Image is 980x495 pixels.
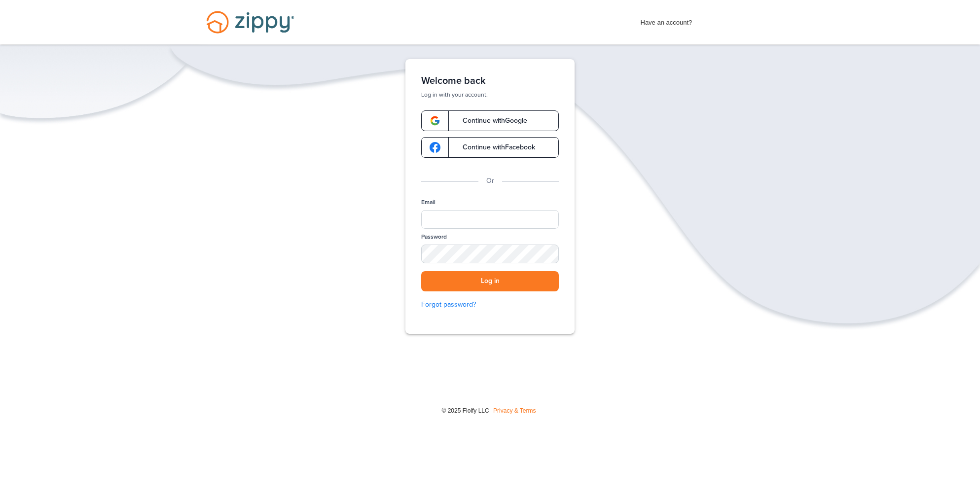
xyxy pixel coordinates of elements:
[952,472,978,493] img: Back to Top
[493,407,536,414] a: Privacy & Terms
[430,142,440,153] img: google-logo
[441,407,489,414] span: © 2025 Floify LLC
[641,12,692,28] span: Have an account?
[421,91,559,99] p: Log in with your account.
[453,144,535,151] span: Continue with Facebook
[421,271,559,291] button: Log in
[421,245,559,263] input: Password
[421,210,559,229] input: Email
[453,117,527,124] span: Continue with Google
[486,176,494,186] p: Or
[421,110,559,131] a: google-logoContinue withGoogle
[421,75,559,87] h1: Welcome back
[421,233,447,241] label: Password
[421,299,559,310] a: Forgot password?
[421,198,436,207] label: Email
[430,115,440,126] img: google-logo
[421,137,559,158] a: google-logoContinue withFacebook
